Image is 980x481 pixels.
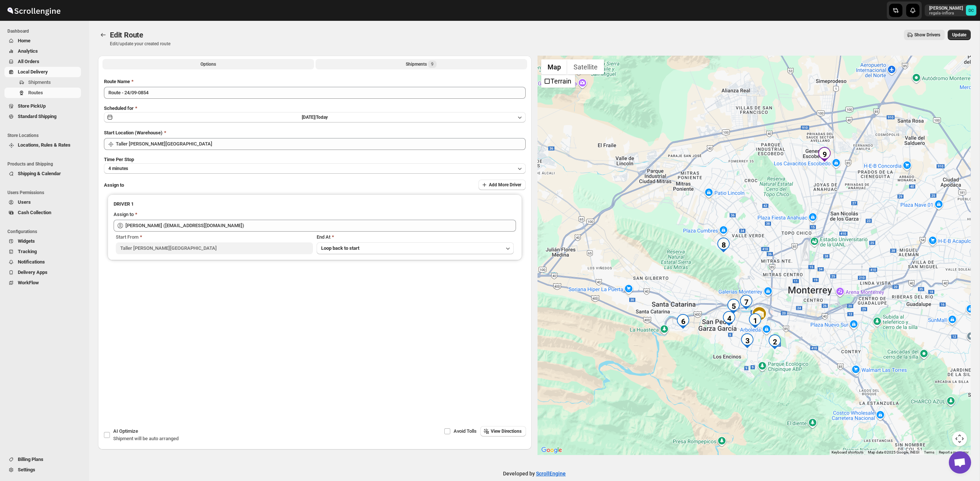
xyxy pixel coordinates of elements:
[4,88,81,98] button: Routes
[28,90,43,95] span: Routes
[489,182,521,188] span: Add More Driver
[104,130,163,135] span: Start Location (Warehouse)
[6,1,62,20] img: ScrollEngine
[321,245,359,251] span: Loop back to start
[454,428,477,434] span: Avoid Tolls
[18,69,48,75] span: Local Delivery
[491,428,522,434] span: View Directions
[104,105,134,111] span: Scheduled for
[18,269,48,275] span: Delivery Apps
[767,334,782,349] div: 2
[4,77,81,88] button: Shipments
[478,180,526,190] button: Add More Driver
[125,220,516,232] input: Search assignee
[18,238,35,244] span: Widgets
[567,59,604,74] button: Show satellite imagery
[18,38,30,43] span: Home
[542,75,574,87] li: Terrain
[966,5,976,16] span: DAVID CORONADO
[952,431,967,446] button: Map camera controls
[748,313,762,328] div: 1
[18,114,56,119] span: Standard Shipping
[925,4,977,16] button: User menu
[4,454,81,465] button: Billing Plans
[948,30,971,40] button: Update
[102,59,314,69] button: All Route Options
[541,74,575,88] ul: Show street map
[114,200,516,208] h3: DRIVER 1
[113,436,179,441] span: Shipment will be auto arranged
[104,157,134,162] span: Time Per Stop
[4,257,81,267] button: Notifications
[104,112,526,122] button: [DATE]|Today
[716,238,731,252] div: 8
[4,140,81,150] button: Locations, Rules & Rates
[317,242,514,254] button: Loop back to start
[924,450,934,454] a: Terms (opens in new tab)
[539,445,564,455] img: Google
[114,211,134,218] div: Assign to
[968,8,974,13] text: DC
[316,115,328,120] span: Today
[740,333,755,348] div: 3
[18,48,38,54] span: Analytics
[98,72,532,353] div: All Route Options
[536,471,566,477] a: ScrollEngine
[18,467,35,472] span: Settings
[539,445,564,455] a: Open this area in Google Maps (opens a new window)
[18,210,51,215] span: Cash Collection
[817,147,832,162] div: 9
[28,79,51,85] span: Shipments
[4,36,81,46] button: Home
[726,299,741,314] div: 5
[4,236,81,246] button: Widgets
[18,249,37,254] span: Tracking
[4,246,81,257] button: Tracking
[480,426,526,436] button: View Directions
[739,295,754,310] div: 7
[929,5,963,11] p: [PERSON_NAME]
[4,46,81,56] button: Analytics
[904,30,945,40] button: Show Drivers
[7,161,84,167] span: Products and Shipping
[18,171,61,176] span: Shipping & Calendar
[104,163,526,174] button: 4 minutes
[104,79,130,84] span: Route Name
[4,197,81,207] button: Users
[110,30,143,39] span: Edit Route
[104,87,526,99] input: Eg: Bengaluru Route
[551,77,571,85] label: Terrain
[18,142,71,148] span: Locations, Rules & Rates
[302,115,316,120] span: [DATE] |
[4,278,81,288] button: WorkFlow
[832,450,863,455] button: Keyboard shortcuts
[4,56,81,67] button: All Orders
[98,30,108,40] button: Routes
[431,61,434,67] span: 9
[18,199,31,205] span: Users
[108,166,128,171] span: 4 minutes
[868,450,919,454] span: Map data ©2025 Google, INEGI
[949,451,971,474] div: Open chat
[7,229,84,235] span: Configurations
[116,138,526,150] input: Search location
[200,61,216,67] span: Options
[18,259,45,265] span: Notifications
[929,11,963,16] p: regala-inflora
[7,132,84,138] span: Store Locations
[316,59,527,69] button: Selected Shipments
[18,457,43,462] span: Billing Plans
[676,314,690,329] div: 6
[18,59,39,64] span: All Orders
[939,450,968,454] a: Report a map error
[18,103,46,109] span: Store PickUp
[7,28,84,34] span: Dashboard
[18,280,39,285] span: WorkFlow
[541,59,567,74] button: Show street map
[406,60,437,68] div: Shipments
[914,32,940,38] span: Show Drivers
[317,233,514,241] div: End At
[116,234,138,240] span: Start From
[113,428,138,434] span: AI Optimize
[4,465,81,475] button: Settings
